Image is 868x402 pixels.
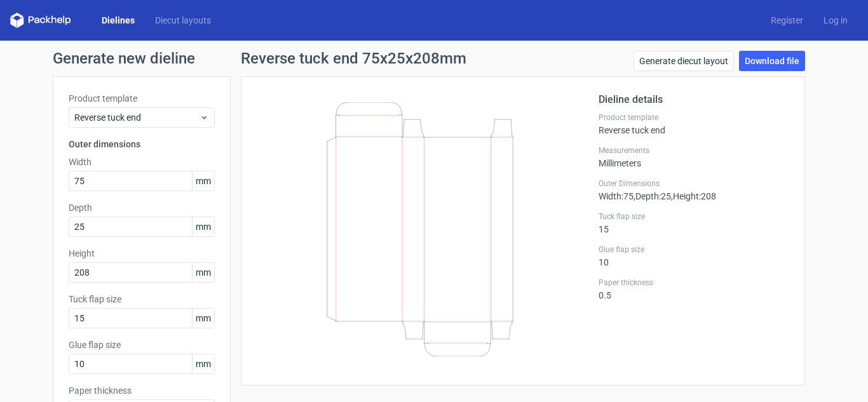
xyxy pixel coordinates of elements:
label: Glue flap size [69,338,215,351]
div: 0.5 [599,278,789,300]
div: Millimeters [599,145,789,168]
label: Outer Dimensions [599,178,789,189]
label: Width [69,156,215,168]
label: Glue flap size [599,245,789,255]
span: , Height : 208 [671,191,716,201]
label: Tuck flap size [599,211,789,222]
a: Register [761,14,813,27]
a: Generate diecut layout [634,51,734,71]
label: Measurements [599,145,789,156]
label: Depth [69,201,215,214]
a: Log in [813,14,858,27]
a: Diecut layouts [145,14,221,27]
h1: Reverse tuck end 75x25x208mm [241,51,466,66]
span: , Depth : 25 [634,191,671,201]
h2: Dieline details [599,92,789,107]
span: Reverse tuck end [74,111,200,124]
label: Height [69,247,215,260]
span: mm [192,309,214,328]
span: mm [192,263,214,282]
a: Download file [739,51,805,71]
div: Reverse tuck end [599,112,789,135]
h3: Outer dimensions [69,138,215,151]
h1: Generate new dieline [53,51,815,66]
span: Width : 75 [599,191,634,201]
span: mm [192,217,214,236]
span: mm [192,354,214,373]
div: 10 [599,245,789,267]
label: Product template [69,92,215,105]
label: Product template [599,112,789,123]
div: 15 [599,211,789,234]
a: Dielines [92,14,145,27]
label: Tuck flap size [69,293,215,305]
label: Paper thickness [599,278,789,288]
label: Paper thickness [69,384,215,397]
span: mm [192,171,214,191]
